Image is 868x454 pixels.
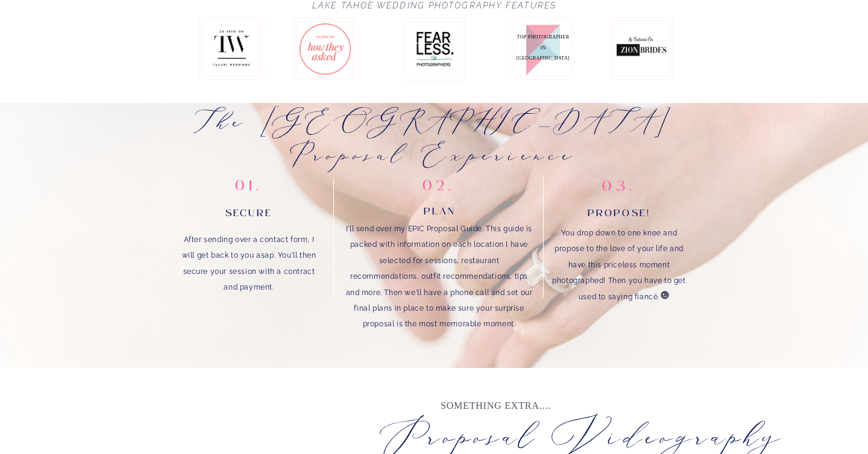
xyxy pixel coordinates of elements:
h2: The [GEOGRAPHIC_DATA] Proposal Experience [134,107,734,151]
p: 02. [398,177,480,204]
p: I'll send over my EPIC Proposal Guide. This guide is packed with information on each location I h... [344,221,534,361]
p: You drop down to one knee and propose to the love of your life and have this priceless moment pho... [550,225,688,303]
p: Propose! [547,205,691,216]
h1: Something Extra.... [441,395,653,413]
p: Plan [367,203,512,217]
p: After sending over a contact form, I will get back to you asap. You'll then secure your session w... [180,232,318,290]
h2: Lake Tahoe Wedding Photography Features [289,1,580,16]
p: Top Photographer in [GEOGRAPHIC_DATA] [515,32,571,76]
p: Secure [177,205,321,216]
p: 01. [209,177,290,204]
p: 03. [579,178,660,205]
